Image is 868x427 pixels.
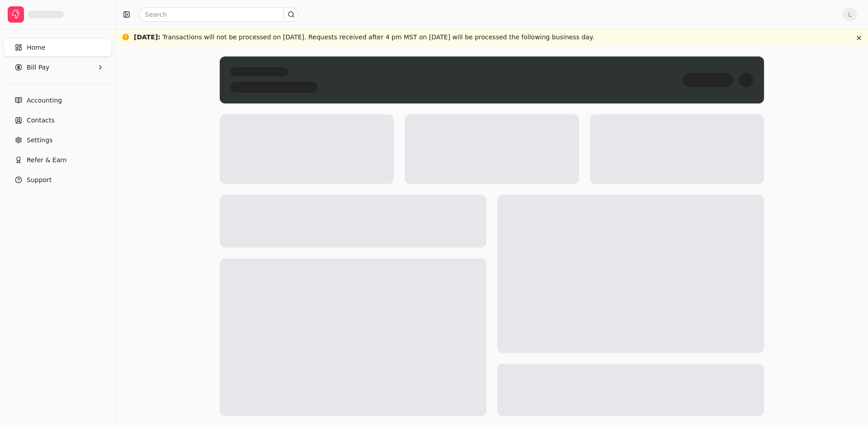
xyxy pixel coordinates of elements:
[27,116,55,125] span: Contacts
[27,43,45,52] span: Home
[27,136,52,145] span: Settings
[4,38,112,56] a: Home
[4,151,112,169] button: Refer & Earn
[27,96,62,105] span: Accounting
[4,171,112,189] button: Support
[134,33,594,42] div: Transactions will not be processed on [DATE]. Requests received after 4 pm MST on [DATE] will be ...
[27,175,52,185] span: Support
[4,131,112,149] a: Settings
[843,7,857,22] button: L
[27,63,49,72] span: Bill Pay
[139,7,298,22] input: Search
[4,58,112,76] button: Bill Pay
[4,111,112,129] a: Contacts
[27,155,67,165] span: Refer & Earn
[4,91,112,109] a: Accounting
[134,33,160,41] span: [DATE] :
